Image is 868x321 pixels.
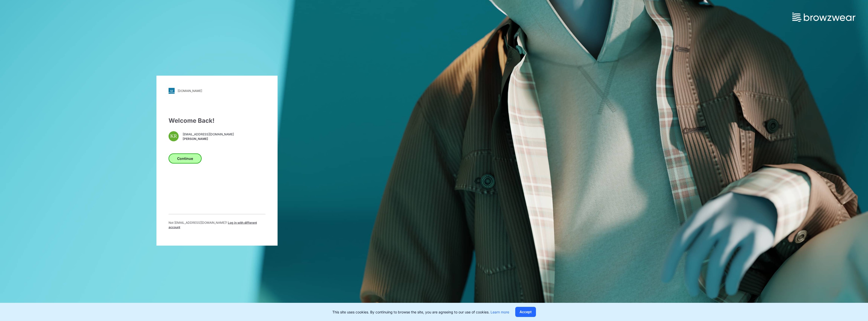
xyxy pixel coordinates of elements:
[183,132,234,137] span: [EMAIL_ADDRESS][DOMAIN_NAME]
[169,220,265,229] p: Not [EMAIL_ADDRESS][DOMAIN_NAME] ?
[792,13,855,22] img: browzwear-logo.73288ffb.svg
[169,88,265,94] a: [DOMAIN_NAME]
[169,131,179,141] div: KR
[169,88,175,94] img: svg+xml;base64,PHN2ZyB3aWR0aD0iMjgiIGhlaWdodD0iMjgiIHZpZXdCb3g9IjAgMCAyOCAyOCIgZmlsbD0ibm9uZSIgeG...
[169,116,265,125] div: Welcome Back!
[169,153,202,163] button: Continue
[515,307,536,317] button: Accept
[178,89,202,93] div: [DOMAIN_NAME]
[491,310,509,314] a: Learn more
[332,309,509,315] p: This site uses cookies. By continuing to browse the site, you are agreeing to our use of cookies.
[183,137,234,141] span: [PERSON_NAME]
